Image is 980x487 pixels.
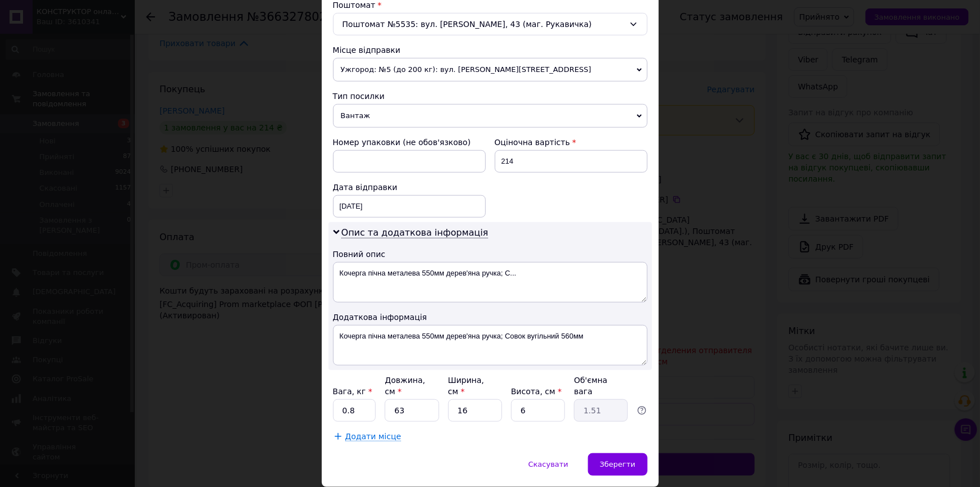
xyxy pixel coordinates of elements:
[333,182,486,193] div: Дата відправки
[495,137,648,148] div: Оціночна вартість
[511,387,562,396] label: Висота, см
[333,312,648,323] div: Додаткова інформація
[341,227,489,238] span: Опис та додаткова інформація
[333,137,486,148] div: Номер упаковки (не обов'язково)
[528,460,568,468] span: Скасувати
[385,376,425,396] label: Довжина, см
[333,58,648,82] span: Ужгород: №5 (до 200 кг): вул. [PERSON_NAME][STREET_ADDRESS]
[333,13,648,35] div: Поштомат №5535: вул. [PERSON_NAME], 43 (маг. Рукавичка)
[333,92,385,101] span: Тип посилки
[345,432,402,441] span: Додати місце
[333,46,401,55] span: Місце відправки
[333,325,648,366] textarea: Кочерга пічна металева 550мм дерев'яна ручка; Совок вугільний 560мм
[574,375,628,397] div: Об'ємна вага
[333,387,372,396] label: Вага, кг
[333,249,648,260] div: Повний опис
[448,376,484,396] label: Ширина, см
[600,460,635,468] span: Зберегти
[333,262,648,303] textarea: Кочерга пічна металева 550мм дерев'яна ручка; С...
[333,104,648,128] span: Вантаж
